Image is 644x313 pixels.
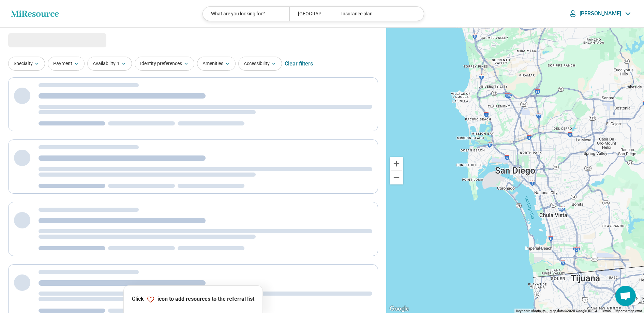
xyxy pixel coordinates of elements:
[580,10,621,17] p: [PERSON_NAME]
[285,56,313,72] div: Clear filters
[8,57,45,71] button: Specialty
[390,171,403,184] button: Zoom out
[117,60,120,67] span: 1
[87,57,132,71] button: Availability1
[289,7,333,21] div: [GEOGRAPHIC_DATA], [GEOGRAPHIC_DATA]
[238,57,282,71] button: Accessibility
[333,7,419,21] div: Insurance plan
[203,7,289,21] div: What are you looking for?
[615,309,642,313] a: Report a map error
[601,309,611,313] a: Terms
[8,33,65,47] span: Loading...
[615,286,636,306] a: Open chat
[390,157,403,170] button: Zoom in
[550,309,597,313] span: Map data ©2025 Google, INEGI
[48,57,85,71] button: Payment
[135,57,194,71] button: Identity preferences
[132,295,254,303] p: Click icon to add resources to the referral list
[197,57,236,71] button: Amenities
